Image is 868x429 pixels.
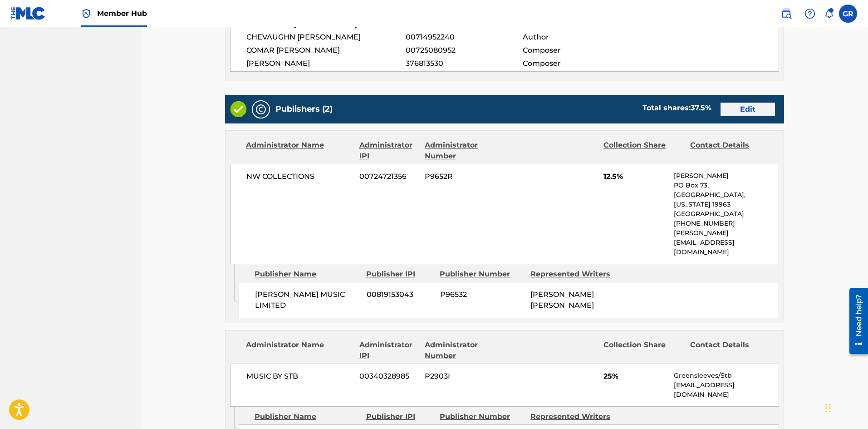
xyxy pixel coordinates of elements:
span: CHEVAUGHN [PERSON_NAME] [246,32,406,43]
span: Composer [523,45,629,56]
div: Publisher Number [440,269,524,280]
div: Total shares: [642,103,711,113]
iframe: Chat Widget [823,385,868,429]
span: COMAR [PERSON_NAME] [246,45,406,56]
span: 00819153043 [367,289,433,300]
div: Administrator Number [425,340,505,361]
img: Valid [230,101,246,117]
div: Publisher IPI [366,411,433,422]
span: [PERSON_NAME] [246,58,406,69]
span: P96532 [440,289,524,300]
div: Represented Writers [530,269,614,280]
span: P2903I [425,371,505,382]
div: Represented Writers [530,411,614,422]
div: Publisher Name [255,411,359,422]
span: MUSIC BY STB [246,371,353,382]
span: 12.5% [603,171,667,182]
span: 00724721356 [359,171,418,182]
span: P9652R [425,171,505,182]
img: help [804,8,815,19]
div: Collection Share [603,140,683,162]
span: 00340328985 [359,371,418,382]
span: [PERSON_NAME] [PERSON_NAME] [530,290,594,310]
span: 00725080952 [406,45,523,56]
div: Notifications [824,9,834,18]
div: Publisher Number [440,411,524,422]
span: 37.5 % [691,104,711,112]
div: Administrator Number [425,140,505,162]
div: Publisher Name [255,269,359,280]
div: Contact Details [690,140,770,162]
a: Public Search [777,5,795,23]
a: Edit [721,103,775,116]
iframe: Resource Center [843,285,868,358]
div: Publisher IPI [366,269,433,280]
div: Help [801,5,819,23]
span: [PERSON_NAME] MUSIC LIMITED [255,289,360,311]
p: [PERSON_NAME][EMAIL_ADDRESS][DOMAIN_NAME] [674,228,778,257]
div: Contact Details [690,340,770,361]
h5: Publishers (2) [275,104,333,114]
div: Administrator IPI [359,140,418,162]
p: Greensleeves/Stb [674,371,778,380]
p: [PERSON_NAME] [674,171,778,181]
span: 25% [603,371,667,382]
span: Author [523,32,629,43]
span: 00714952240 [406,32,523,43]
div: Drag [825,394,831,422]
div: Administrator Name [246,140,353,162]
img: MLC Logo [11,7,46,20]
img: Publishers [255,104,266,115]
span: 376813530 [406,58,523,69]
span: NW COLLECTIONS [246,171,353,182]
p: [GEOGRAPHIC_DATA] [674,209,778,219]
p: PO Box 73, [674,181,778,190]
span: Member Hub [97,8,147,19]
div: Administrator IPI [359,340,418,361]
span: Composer [523,58,629,69]
img: search [781,8,792,19]
div: Administrator Name [246,340,353,361]
p: [GEOGRAPHIC_DATA], [US_STATE] 19963 [674,190,778,209]
p: [EMAIL_ADDRESS][DOMAIN_NAME] [674,380,778,399]
div: User Menu [839,5,857,23]
p: [PHONE_NUMBER] [674,219,778,228]
div: Collection Share [603,340,683,361]
img: Top Rightsholder [81,8,92,19]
